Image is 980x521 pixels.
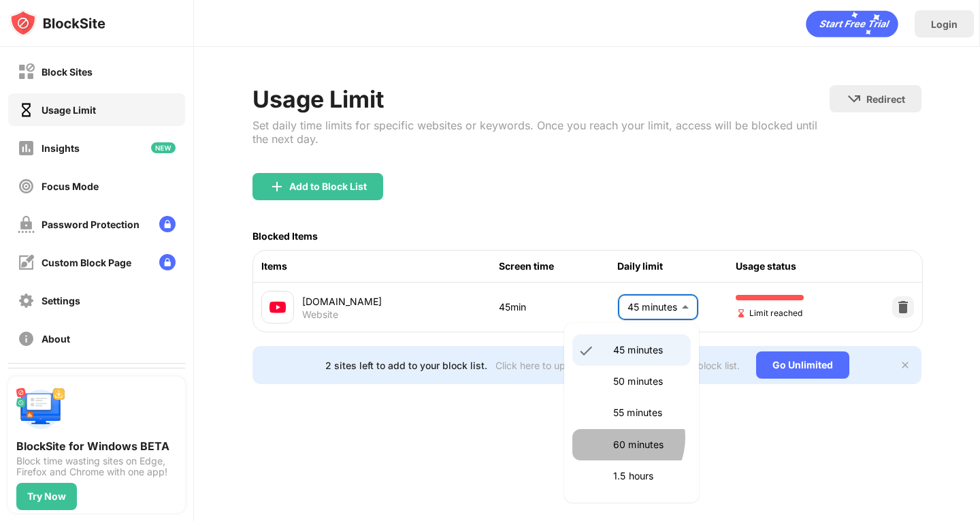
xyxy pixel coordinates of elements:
[613,437,683,452] p: 60 minutes
[613,343,683,358] p: 45 minutes
[613,469,683,484] p: 1.5 hours
[613,501,683,516] p: 2 hours
[613,374,683,389] p: 50 minutes
[613,405,683,420] p: 55 minutes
